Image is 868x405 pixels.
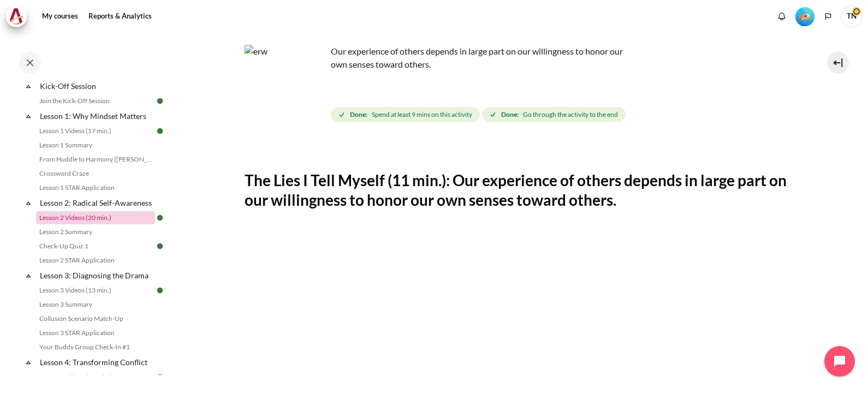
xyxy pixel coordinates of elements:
[155,372,165,382] img: Done
[36,298,155,311] a: Lesson 3 Summary
[36,139,155,152] a: Lesson 1 Summary
[38,5,82,27] a: My courses
[36,341,155,354] a: Your Buddy Group Check-In #1
[36,254,155,267] a: Lesson 2 STAR Application
[331,105,628,124] div: Completion requirements for Lesson 2 Videos (20 min.)
[38,109,155,123] a: Lesson 1: Why Mindset Matters
[36,124,155,138] a: Lesson 1 Videos (17 min.)
[23,111,34,122] span: Collapse
[245,45,627,71] p: Our experience of others depends in large part on our willingness to honor our own senses toward ...
[155,213,165,223] img: Done
[36,167,155,180] a: Crossword Craze
[774,8,790,25] div: Show notification window with no new notifications
[501,110,519,120] strong: Done:
[36,326,155,340] a: Lesson 3 STAR Application
[791,6,819,26] a: Level #2
[9,8,24,25] img: Architeck
[36,284,155,297] a: Lesson 3 Videos (13 min.)
[795,6,815,26] div: Level #2
[23,81,34,92] span: Collapse
[36,94,155,108] a: Join the Kick-Off Session
[38,195,155,210] a: Lesson 2: Radical Self-Awareness
[36,312,155,325] a: Collusion Scenario Match-Up
[23,270,34,281] span: Collapse
[155,241,165,251] img: Done
[38,355,155,370] a: Lesson 4: Transforming Conflict
[23,357,34,368] span: Collapse
[36,153,155,166] a: From Huddle to Harmony ([PERSON_NAME]'s Story)
[155,126,165,136] img: Done
[36,240,155,253] a: Check-Up Quiz 1
[36,181,155,194] a: Lesson 1 STAR Application
[245,170,790,210] h2: The Lies I Tell Myself (11 min.): Our experience of others depends in large part on our willingne...
[795,7,815,26] img: Level #2
[23,198,34,209] span: Collapse
[36,211,155,224] a: Lesson 2 Videos (20 min.)
[85,5,156,27] a: Reports & Analytics
[523,110,618,120] span: Go through the activity to the end
[350,110,367,120] strong: Done:
[372,110,472,120] span: Spend at least 9 mins on this activity
[245,45,326,127] img: erw
[5,5,33,27] a: Architeck Architeck
[38,268,155,283] a: Lesson 3: Diagnosing the Drama
[841,5,863,27] a: User menu
[841,5,863,27] span: TN
[155,96,165,106] img: Done
[36,371,155,384] a: Lesson 4 Videos (17 min.)
[36,225,155,239] a: Lesson 2 Summary
[38,79,155,93] a: Kick-Off Session
[820,8,836,25] button: Languages
[155,285,165,295] img: Done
